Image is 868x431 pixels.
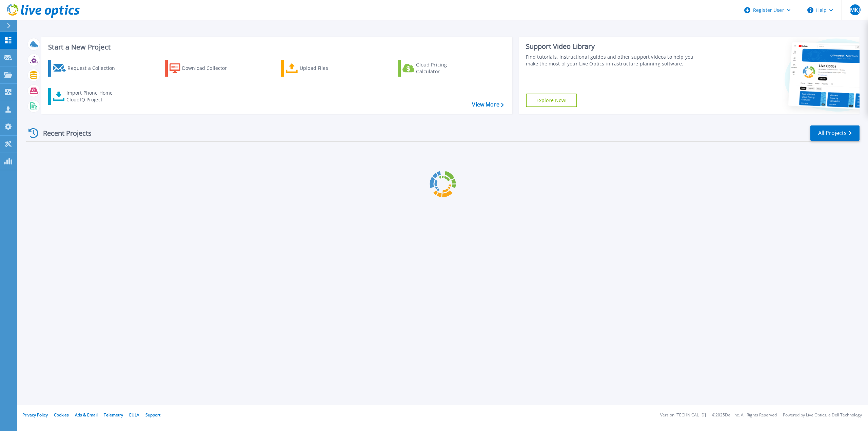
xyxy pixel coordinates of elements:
a: Upload Files [281,60,357,77]
a: Privacy Policy [22,412,48,418]
li: Version: [TECHNICAL_ID] [660,413,706,417]
span: MKJ [850,7,860,13]
a: Download Collector [165,60,240,77]
div: Find tutorials, instructional guides and other support videos to help you make the most of your L... [526,54,702,67]
a: Telemetry [104,412,123,418]
a: All Projects [810,125,860,141]
a: Request a Collection [48,60,124,77]
div: Recent Projects [26,125,101,141]
a: View More [472,101,504,108]
div: Request a Collection [67,61,122,75]
a: EULA [129,412,139,418]
li: Powered by Live Optics, a Dell Technology [783,413,862,417]
div: Download Collector [182,61,236,75]
h3: Start a New Project [48,43,504,51]
a: Cookies [54,412,69,418]
li: © 2025 Dell Inc. All Rights Reserved [712,413,777,417]
div: Support Video Library [526,42,702,51]
div: Upload Files [300,61,354,75]
a: Cloud Pricing Calculator [398,60,473,77]
a: Ads & Email [75,412,98,418]
a: Support [145,412,160,418]
div: Import Phone Home CloudIQ Project [66,90,119,103]
a: Explore Now! [526,94,577,107]
div: Cloud Pricing Calculator [416,61,470,75]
